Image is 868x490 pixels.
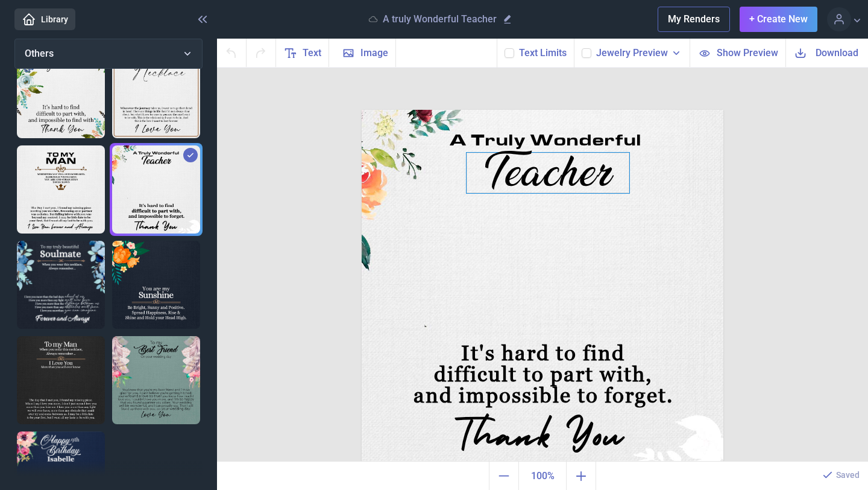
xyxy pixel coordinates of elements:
[14,8,75,30] a: Library
[447,132,643,155] div: A Truly Wonderful
[836,469,860,481] p: Saved
[521,464,564,488] span: 100%
[17,336,105,424] img: to my man
[690,39,785,67] button: Show Preview
[362,110,723,472] img: b020.jpg
[383,13,497,25] p: A truly Wonderful Teacher
[596,46,682,60] button: Jewelry Preview
[17,241,105,329] img: To my truly beautiful soulmate
[17,145,105,234] img: To My Man
[717,46,778,60] span: Show Preview
[112,336,200,424] img: To my Best Friend
[329,39,396,67] button: Image
[112,145,200,234] img: A truly Wonderful Teacher
[596,46,668,60] span: Jewelry Preview
[17,50,105,138] img: To an amazing dogwalker
[25,48,54,59] span: Others
[303,46,321,60] span: Text
[14,39,203,69] button: Others
[489,462,518,490] button: Zoom out
[430,422,647,457] div: Thank You
[518,462,567,490] button: Actual size
[360,46,388,60] span: Image
[395,343,691,410] div: It's hard to find difficult to part with, and impossible to forget.
[816,46,858,60] span: Download
[567,462,596,490] button: Zoom in
[112,50,200,138] img: Promise Necklace (for Men)
[785,39,868,67] button: Download
[112,241,200,329] img: You are my sunshine
[658,7,730,32] button: My Renders
[519,46,567,60] button: Text Limits
[276,39,329,67] button: Text
[740,7,817,32] button: + Create New
[247,39,276,67] button: Redo
[217,39,247,67] button: Undo
[467,153,629,193] div: Teacher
